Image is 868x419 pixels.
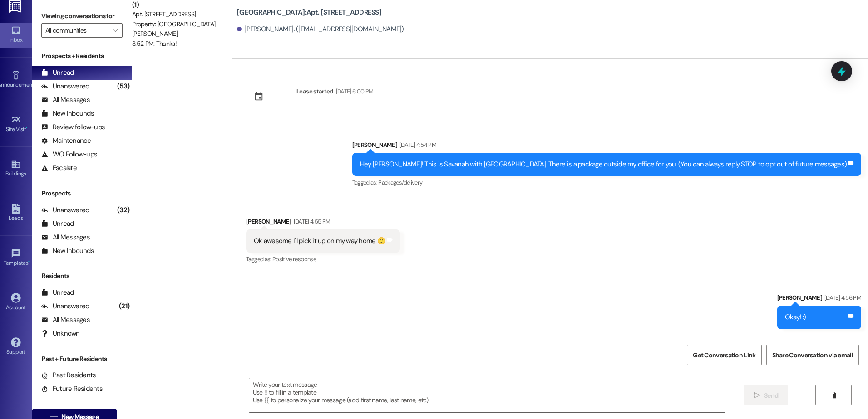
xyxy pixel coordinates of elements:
[334,87,374,96] div: [DATE] 6:00 PM
[237,24,404,34] div: [PERSON_NAME]. ([EMAIL_ADDRESS][DOMAIN_NAME])
[772,352,853,358] span: Share Conversation via email
[41,233,90,242] div: All Messages
[41,109,94,118] div: New Inbounds
[132,19,232,29] div: Property: [GEOGRAPHIC_DATA]
[41,315,90,325] div: All Messages
[132,39,177,48] div: 3:52 PM: Thanks!
[41,82,89,91] div: Unanswered
[785,312,806,322] div: Okay! :)
[360,160,847,169] div: Hey [PERSON_NAME]! This is Savanah with [GEOGRAPHIC_DATA]. There is a package outside my office f...
[777,293,861,306] div: [PERSON_NAME]
[764,392,778,399] span: Send
[291,217,330,226] div: [DATE] 4:55 PM
[32,354,132,364] div: Past + Future Residents
[45,23,108,38] input: All communities
[115,203,132,217] div: (32)
[41,370,96,380] div: Past Residents
[41,329,80,338] div: Unknown
[378,179,422,186] span: Packages/delivery
[822,293,861,302] div: [DATE] 4:56 PM
[132,10,232,19] div: Apt. [STREET_ADDRESS]
[41,95,90,105] div: All Messages
[32,51,132,61] div: Prospects + Residents
[687,345,761,365] button: Get Conversation Link
[41,163,77,173] div: Escalate
[41,150,97,159] div: WO Follow-ups
[41,288,74,297] div: Unread
[41,246,94,256] div: New Inbounds
[296,87,334,96] div: Lease started
[113,27,118,34] i: 
[237,8,381,17] b: [GEOGRAPHIC_DATA]: Apt. [STREET_ADDRESS]
[41,219,74,229] div: Unread
[254,236,385,246] div: Ok awesome I'll pick it up on my way home 🙂
[41,68,74,78] div: Unread
[246,253,400,266] div: Tagged as:
[132,29,178,38] span: [PERSON_NAME]
[352,176,862,189] div: Tagged as:
[272,255,316,263] span: Positive response
[766,345,859,365] button: Share Conversation via email
[41,205,89,215] div: Unanswered
[744,385,788,405] button: Send
[693,352,755,358] span: Get Conversation Link
[28,258,30,265] span: •
[41,9,123,23] label: Viewing conversations for
[397,140,436,150] div: [DATE] 4:54 PM
[32,271,132,281] div: Residents
[352,140,862,153] div: [PERSON_NAME]
[26,125,27,131] span: •
[246,217,400,229] div: [PERSON_NAME]
[41,122,105,132] div: Review follow-ups
[830,392,837,399] i: 
[117,299,132,313] div: (21)
[754,392,760,399] i: 
[132,0,139,9] b: ( 1 )
[115,79,132,93] div: (53)
[41,302,89,311] div: Unanswered
[41,384,103,394] div: Future Residents
[41,136,91,146] div: Maintenance
[32,189,132,198] div: Prospects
